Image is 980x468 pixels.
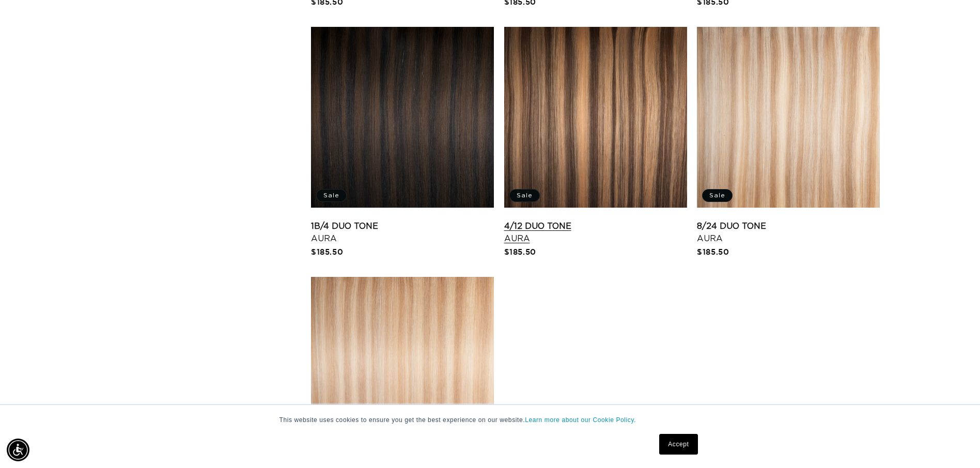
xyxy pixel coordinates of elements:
iframe: Chat Widget [928,418,980,468]
a: Accept [659,434,697,455]
a: 8/24 Duo Tone Aura [697,220,880,245]
a: 1B/4 Duo Tone Aura [311,220,494,245]
a: Learn more about our Cookie Policy. [525,416,636,424]
div: Accessibility Menu [7,439,29,461]
a: 4/12 Duo Tone Aura [504,220,687,245]
p: This website uses cookies to ensure you get the best experience on our website. [279,415,701,425]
